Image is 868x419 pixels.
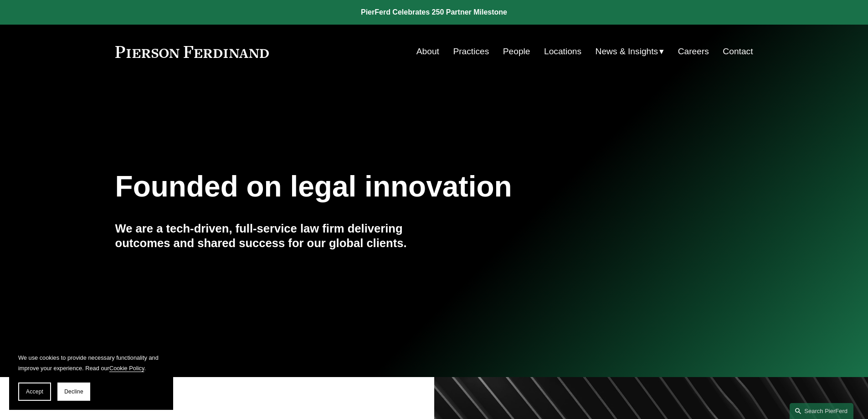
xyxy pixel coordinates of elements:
[596,43,664,60] a: folder dropdown
[18,352,164,373] p: We use cookies to provide necessary functionality and improve your experience. Read our .
[596,44,658,60] span: News & Insights
[790,403,853,419] a: Search this site
[109,365,144,372] a: Cookie Policy
[57,383,90,401] button: Decline
[26,388,43,395] span: Accept
[115,170,647,203] h1: Founded on legal innovation
[416,43,439,60] a: About
[503,43,530,60] a: People
[9,343,173,410] section: Cookie banner
[18,383,51,401] button: Accept
[678,43,709,60] a: Careers
[115,221,434,251] h4: We are a tech-driven, full-service law firm delivering outcomes and shared success for our global...
[64,388,83,395] span: Decline
[544,43,581,60] a: Locations
[723,43,753,60] a: Contact
[453,43,489,60] a: Practices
